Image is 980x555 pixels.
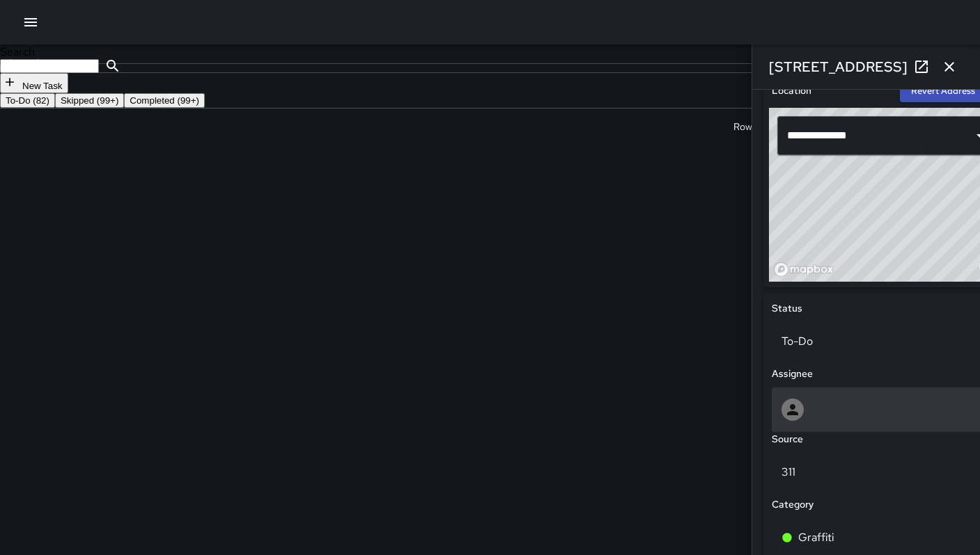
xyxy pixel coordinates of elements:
[124,93,205,108] button: Completed (99+)
[769,56,908,78] h6: [STREET_ADDRESS]
[772,432,803,447] h6: Source
[733,120,800,134] p: Rows per page:
[772,301,802,316] h6: Status
[772,497,814,513] h6: Category
[772,83,811,99] h6: Location
[55,93,124,108] button: Skipped (99+)
[798,529,834,546] p: Graffiti
[772,367,813,382] h6: Assignee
